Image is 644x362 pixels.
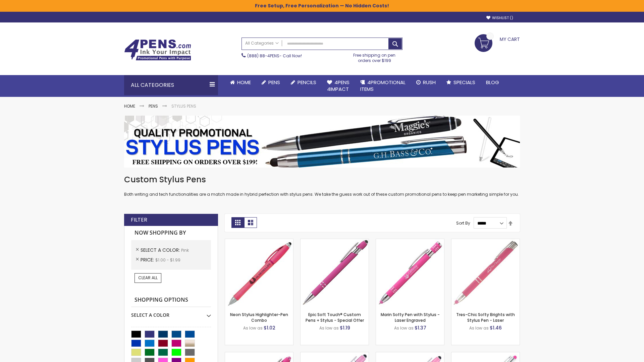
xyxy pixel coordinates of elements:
[306,312,364,323] a: Epic Soft Touch® Custom Pens + Stylus - Special Offer
[225,75,256,90] a: Home
[131,226,211,240] strong: Now Shopping by
[456,312,515,323] a: Tres-Chic Softy Brights with Stylus Pen - Laser
[124,75,218,95] div: All Categories
[327,79,350,93] span: 4Pens 4impact
[131,216,147,224] strong: Filter
[301,352,369,358] a: Ellipse Stylus Pen - LaserMax-Pink
[141,256,155,263] span: Price
[135,273,161,283] a: Clear All
[451,352,520,358] a: Tres-Chic Softy with Stylus Top Pen - ColorJet-Pink
[301,239,369,244] a: 4P-MS8B-Pink
[231,217,244,228] strong: Grid
[247,53,302,59] span: - Call Now!
[469,325,489,331] span: As low as
[124,116,520,168] img: Stylus Pens
[355,75,411,97] a: 4PROMOTIONALITEMS
[415,324,426,331] span: $1.37
[381,312,440,323] a: Marin Softy Pen with Stylus - Laser Engraved
[319,325,339,331] span: As low as
[456,220,470,226] label: Sort By
[322,75,355,97] a: 4Pens4impact
[268,79,280,86] span: Pens
[237,79,251,86] span: Home
[481,75,504,90] a: Blog
[131,307,211,318] div: Select A Color
[155,257,180,263] span: $1.00 - $1.99
[376,239,444,307] img: Marin Softy Pen with Stylus - Laser Engraved-Pink
[423,79,436,86] span: Rush
[138,275,158,281] span: Clear All
[346,50,403,63] div: Free shipping on pen orders over $199
[376,239,444,244] a: Marin Softy Pen with Stylus - Laser Engraved-Pink
[181,247,189,253] span: Pink
[247,53,279,59] a: (888) 88-4PENS
[340,324,350,331] span: $1.19
[451,239,520,244] a: Tres-Chic Softy Brights with Stylus Pen - Laser-Pink
[453,79,475,86] span: Specials
[360,79,406,93] span: 4PROMOTIONAL ITEMS
[451,239,520,307] img: Tres-Chic Softy Brights with Stylus Pen - Laser-Pink
[486,15,513,20] a: Wishlist
[376,352,444,358] a: Ellipse Stylus Pen - ColorJet-Pink
[486,79,499,86] span: Blog
[243,325,263,331] span: As low as
[490,324,502,331] span: $1.46
[245,41,279,46] span: All Categories
[149,103,158,109] a: Pens
[411,75,441,90] a: Rush
[124,103,135,109] a: Home
[225,352,293,358] a: Ellipse Softy Brights with Stylus Pen - Laser-Pink
[131,293,211,307] strong: Shopping Options
[298,79,316,86] span: Pencils
[285,75,322,90] a: Pencils
[124,174,520,197] div: Both writing and tech functionalities are a match made in hybrid perfection with stylus pens. We ...
[394,325,414,331] span: As low as
[441,75,481,90] a: Specials
[301,239,369,307] img: 4P-MS8B-Pink
[171,103,196,109] strong: Stylus Pens
[225,239,293,244] a: Neon Stylus Highlighter-Pen Combo-Pink
[124,39,191,61] img: 4Pens Custom Pens and Promotional Products
[225,239,293,307] img: Neon Stylus Highlighter-Pen Combo-Pink
[230,312,288,323] a: Neon Stylus Highlighter-Pen Combo
[124,174,520,185] h1: Custom Stylus Pens
[242,38,282,49] a: All Categories
[141,247,181,253] span: Select A Color
[264,324,275,331] span: $1.02
[256,75,285,90] a: Pens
